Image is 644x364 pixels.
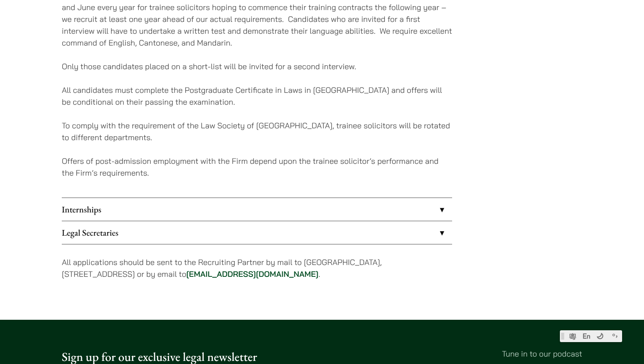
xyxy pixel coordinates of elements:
[62,221,452,244] a: Legal Secretaries
[186,269,318,279] a: [EMAIL_ADDRESS][DOMAIN_NAME]
[62,60,452,72] p: Only those candidates placed on a short-list will be invited for a second interview.
[62,198,452,221] a: Internships
[62,120,452,143] p: To comply with the requirement of the Law Society of [GEOGRAPHIC_DATA], trainee solicitors will b...
[62,84,452,108] p: All candidates must complete the Postgraduate Certificate in Laws in [GEOGRAPHIC_DATA] and offers...
[329,348,582,360] p: Tune in to our podcast
[62,155,452,179] p: Offers of post-admission employment with the Firm depend upon the trainee solicitor’s performance...
[62,256,452,280] p: All applications should be sent to the Recruiting Partner by mail to [GEOGRAPHIC_DATA], [STREET_A...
